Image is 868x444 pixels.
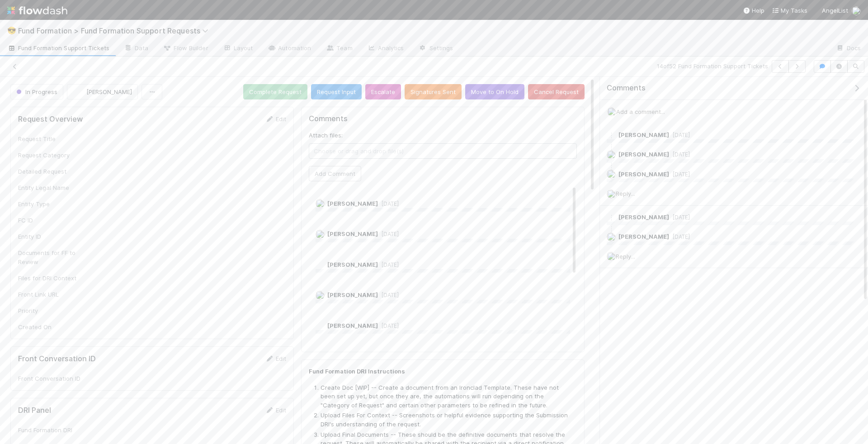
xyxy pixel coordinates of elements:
[321,383,573,410] li: Create Doc [WIP] -- Create a document from an Ironclad Template. These have not been set up yet, ...
[616,190,635,197] span: Reply...
[316,291,325,300] img: avatar_5efa0666-8651-45e1-ad93-d350fecd9671.png
[378,292,399,298] span: [DATE]
[18,248,86,266] div: Documents for FF to Review
[75,87,84,96] img: avatar_1d14498f-6309-4f08-8780-588779e5ce37.png
[607,84,646,93] span: Comments
[327,322,378,329] span: [PERSON_NAME]
[117,42,156,56] a: Data
[360,42,411,56] a: Analytics
[321,411,573,429] li: Upload Files For Context -- Screenshots or helpful evidence supporting the Submission DRI's under...
[86,88,132,95] span: [PERSON_NAME]
[18,151,86,160] div: Request Category
[657,61,768,71] span: 14 of 52 Fund Formation Support Tickets
[318,42,359,56] a: Team
[607,107,616,116] img: avatar_892eb56c-5b5a-46db-bf0b-2a9023d0e8f8.png
[669,151,690,158] span: [DATE]
[316,260,325,269] img: avatar_1d14498f-6309-4f08-8780-588779e5ce37.png
[18,406,51,415] h5: DRI Panel
[618,233,669,240] span: [PERSON_NAME]
[772,6,807,15] a: My Tasks
[18,199,86,208] div: Entity Type
[378,200,399,207] span: [DATE]
[327,230,378,237] span: [PERSON_NAME]
[607,130,616,139] img: avatar_1d14498f-6309-4f08-8780-588779e5ce37.png
[18,183,86,192] div: Entity Legal Name
[528,84,585,99] button: Cancel Request
[18,322,86,331] div: Created On
[316,321,325,330] img: avatar_1d14498f-6309-4f08-8780-588779e5ce37.png
[309,144,576,158] span: Choose or drag and drop file(s)
[309,368,405,375] strong: Fund Formation DRI Instructions
[309,131,343,140] label: Attach files:
[852,6,861,15] img: avatar_892eb56c-5b5a-46db-bf0b-2a9023d0e8f8.png
[316,230,325,239] img: avatar_5efa0666-8651-45e1-ad93-d350fecd9671.png
[327,200,378,207] span: [PERSON_NAME]
[7,43,109,52] span: Fund Formation Support Tickets
[18,232,86,241] div: Entity ID
[607,189,616,198] img: avatar_892eb56c-5b5a-46db-bf0b-2a9023d0e8f8.png
[18,290,86,299] div: Front Link URL
[18,425,86,435] div: Fund Formation DRI
[378,261,399,268] span: [DATE]
[316,199,325,208] img: avatar_5efa0666-8651-45e1-ad93-d350fecd9671.png
[18,374,86,383] div: Front Conversation ID
[405,84,462,99] button: Signatures Sent
[822,7,848,14] span: AngelList
[309,166,361,181] button: Add Comment
[607,232,616,241] img: avatar_5efa0666-8651-45e1-ad93-d350fecd9671.png
[18,167,86,176] div: Detailed Request
[618,170,669,178] span: [PERSON_NAME]
[265,406,286,414] a: Edit
[311,84,362,99] button: Request Input
[669,132,690,138] span: [DATE]
[607,252,616,261] img: avatar_892eb56c-5b5a-46db-bf0b-2a9023d0e8f8.png
[260,42,318,56] a: Automation
[669,214,690,221] span: [DATE]
[743,6,764,15] div: Help
[7,27,16,34] span: 😎
[669,233,690,240] span: [DATE]
[18,274,86,283] div: Files for DRI Context
[265,115,286,123] a: Edit
[163,43,208,52] span: Flow Builder
[411,42,461,56] a: Settings
[18,354,96,364] h5: Front Conversation ID
[607,213,616,222] img: avatar_1d14498f-6309-4f08-8780-588779e5ce37.png
[327,291,378,298] span: [PERSON_NAME]
[365,84,401,99] button: Escalate
[10,84,63,99] button: In Progress
[669,171,690,178] span: [DATE]
[607,170,616,179] img: avatar_5efa0666-8651-45e1-ad93-d350fecd9671.png
[618,213,669,221] span: [PERSON_NAME]
[618,131,669,138] span: [PERSON_NAME]
[67,84,138,99] button: [PERSON_NAME]
[216,42,260,56] a: Layout
[265,355,286,362] a: Edit
[465,84,524,99] button: Move to On Hold
[616,108,665,115] span: Add a comment...
[18,115,83,124] h5: Request Overview
[156,42,215,56] a: Flow Builder
[14,88,57,95] span: In Progress
[772,7,807,14] span: My Tasks
[327,261,378,268] span: [PERSON_NAME]
[607,150,616,159] img: avatar_5efa0666-8651-45e1-ad93-d350fecd9671.png
[309,114,577,123] h5: Comments
[618,151,669,158] span: [PERSON_NAME]
[18,216,86,225] div: FC ID
[7,3,67,18] img: logo-inverted-e16ddd16eac7371096b0.svg
[18,26,213,35] span: Fund Formation > Fund Formation Support Requests
[243,84,307,99] button: Complete Request
[378,322,399,329] span: [DATE]
[378,231,399,237] span: [DATE]
[18,134,86,143] div: Request Title
[18,306,86,315] div: Priority
[616,253,635,260] span: Reply...
[829,42,868,56] a: Docs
